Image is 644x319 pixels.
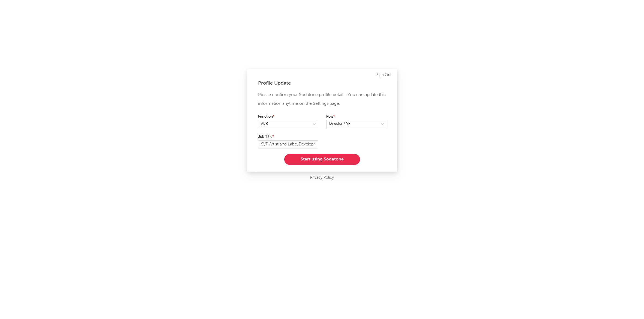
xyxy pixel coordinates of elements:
a: Privacy Policy [310,174,334,181]
label: Job Title [258,134,318,140]
label: Function [258,114,318,120]
div: Profile Update [258,80,386,87]
button: Start using Sodatone [284,154,360,165]
a: Sign Out [376,72,392,78]
label: Role [326,114,386,120]
p: Please confirm your Sodatone profile details. You can update this information anytime on the Sett... [258,91,386,108]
